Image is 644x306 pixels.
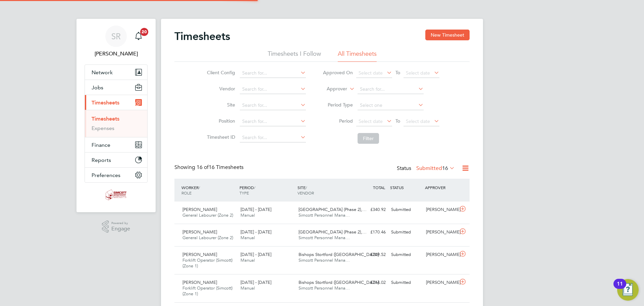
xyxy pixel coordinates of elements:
[423,249,458,260] div: [PERSON_NAME]
[442,165,448,172] span: 16
[299,279,383,285] span: Bishops Stortford ([GEOGRAPHIC_DATA]…
[140,28,148,36] span: 20
[205,134,235,140] label: Timesheet ID
[205,86,235,92] label: Vendor
[617,284,623,293] div: 11
[240,85,306,94] input: Search for...
[425,30,470,40] button: New Timesheet
[423,181,458,193] div: APPROVER
[358,85,424,94] input: Search for...
[358,101,424,110] input: Select one
[238,181,296,199] div: PERIOD
[388,204,423,215] div: Submitted
[388,249,423,260] div: Submitted
[317,86,347,92] label: Approver
[205,70,235,76] label: Client Config
[85,110,147,137] div: Timesheets
[92,142,110,148] span: Finance
[323,70,353,76] label: Approved On
[240,207,271,212] span: [DATE] - [DATE]
[182,212,233,218] span: General Labourer (Zone 2)
[423,277,458,288] div: [PERSON_NAME]
[393,68,402,77] span: To
[406,118,430,124] span: Select date
[92,99,119,106] span: Timesheets
[85,50,148,58] span: Scott Ridgers
[85,65,147,80] button: Network
[299,285,350,291] span: Simcott Personnel Mana…
[338,50,377,62] li: All Timesheets
[354,204,388,215] div: £340.92
[306,185,307,190] span: /
[180,181,238,199] div: WORKER
[182,229,217,235] span: [PERSON_NAME]
[406,70,430,76] span: Select date
[240,252,271,257] span: [DATE] - [DATE]
[298,190,314,195] span: VENDOR
[92,69,113,76] span: Network
[111,226,130,232] span: Engage
[393,117,402,125] span: To
[85,189,148,200] a: Go to home page
[299,212,350,218] span: Simcott Personnel Mana…
[296,181,354,199] div: SITE
[92,157,111,163] span: Reports
[299,235,350,241] span: Simcott Personnel Mana…
[240,279,271,285] span: [DATE] - [DATE]
[102,220,130,233] a: Powered byEngage
[240,212,255,218] span: Manual
[388,277,423,288] div: Submitted
[85,152,147,167] button: Reports
[85,95,147,110] button: Timesheets
[106,189,127,200] img: simcott-logo-retina.png
[299,207,367,212] span: [GEOGRAPHIC_DATA] (Phase 2),…
[423,204,458,215] div: [PERSON_NAME]
[92,84,103,91] span: Jobs
[354,277,388,288] div: £214.02
[240,101,306,110] input: Search for...
[240,117,306,126] input: Search for...
[197,164,209,171] span: 16 of
[182,279,217,285] span: [PERSON_NAME]
[111,32,121,41] span: SR
[397,164,456,173] div: Status
[323,102,353,108] label: Period Type
[85,26,148,58] a: SR[PERSON_NAME]
[358,133,379,144] button: Filter
[174,30,230,43] h2: Timesheets
[181,190,192,195] span: ROLE
[182,257,232,269] span: Forklift Operator (Simcott) (Zone 1)
[92,125,114,131] a: Expenses
[240,69,306,78] input: Search for...
[205,102,235,108] label: Site
[199,185,200,190] span: /
[254,185,255,190] span: /
[85,168,147,182] button: Preferences
[182,235,233,241] span: General Labourer (Zone 2)
[182,252,217,257] span: [PERSON_NAME]
[388,227,423,238] div: Submitted
[354,227,388,238] div: £170.46
[205,118,235,124] label: Position
[354,249,388,260] div: £209.52
[92,172,120,178] span: Preferences
[111,220,130,226] span: Powered by
[299,252,383,257] span: Bishops Stortford ([GEOGRAPHIC_DATA]…
[182,285,232,297] span: Forklift Operator (Simcott) (Zone 1)
[359,70,383,76] span: Select date
[423,227,458,238] div: [PERSON_NAME]
[240,229,271,235] span: [DATE] - [DATE]
[132,26,145,47] a: 20
[617,279,639,301] button: Open Resource Center, 11 new notifications
[76,19,156,212] nav: Main navigation
[182,207,217,212] span: [PERSON_NAME]
[416,165,455,172] label: Submitted
[299,257,350,263] span: Simcott Personnel Mana…
[388,181,423,193] div: STATUS
[85,80,147,95] button: Jobs
[85,137,147,152] button: Finance
[299,229,367,235] span: [GEOGRAPHIC_DATA] (Phase 2),…
[197,164,244,171] span: 16 Timesheets
[323,118,353,124] label: Period
[268,50,321,62] li: Timesheets I Follow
